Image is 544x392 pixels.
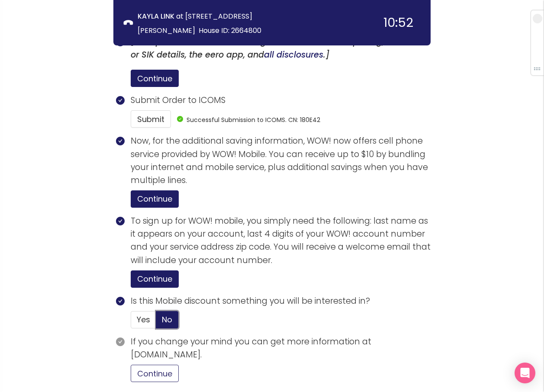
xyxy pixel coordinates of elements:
[116,337,125,346] span: check-circle
[131,110,171,128] button: Submit
[131,94,431,107] p: Submit Order to ICOMS
[131,70,179,87] button: Continue
[131,335,431,361] p: If you change your mind you can get more information at [DOMAIN_NAME].
[116,297,125,305] span: check-circle
[131,365,179,382] button: Continue
[116,217,125,225] span: check-circle
[131,135,431,187] p: Now, for the additional saving information, WOW! now offers cell phone service provided by WOW! M...
[137,314,150,325] span: Yes
[264,49,323,61] a: all disclosures
[131,190,179,208] button: Continue
[138,11,174,21] strong: KAYLA LINK
[199,26,261,35] span: House ID: 2664800
[131,270,179,288] button: Continue
[177,116,183,122] span: check-circle
[515,363,535,383] div: Open Intercom Messenger
[131,295,431,308] p: Is this Mobile discount something you will be interested in?
[138,11,252,35] span: at [STREET_ADDRESS][PERSON_NAME]
[187,116,320,124] span: Successful Submission to ICOMS. CN: 180E42
[383,16,413,29] div: 10:52
[124,19,133,28] span: phone
[116,96,125,105] span: check-circle
[131,215,431,267] p: To sign up for WOW! mobile, you simply need the following: last name as it appears on your accoun...
[162,314,172,325] span: No
[131,36,423,61] i: [Recap all of the order including a breakdown of the pricing, truck roll or SIK details, the eero...
[116,137,125,145] span: check-circle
